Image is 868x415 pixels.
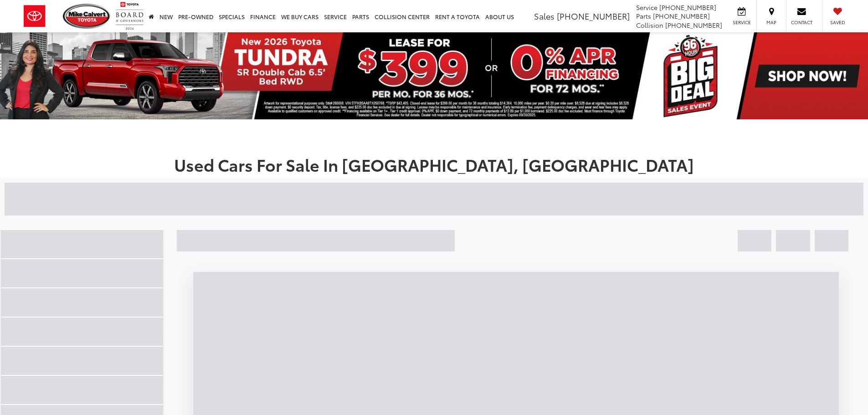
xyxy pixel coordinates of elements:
[731,19,752,26] span: Service
[534,10,555,22] span: Sales
[665,20,722,30] span: [PHONE_NUMBER]
[636,20,663,30] span: Collision
[557,10,630,22] span: [PHONE_NUMBER]
[636,3,657,12] span: Service
[653,11,710,20] span: [PHONE_NUMBER]
[63,4,111,29] img: Mike Calvert Toyota
[827,19,847,26] span: Saved
[659,3,716,12] span: [PHONE_NUMBER]
[791,19,812,26] span: Contact
[636,11,651,20] span: Parts
[761,19,781,26] span: Map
